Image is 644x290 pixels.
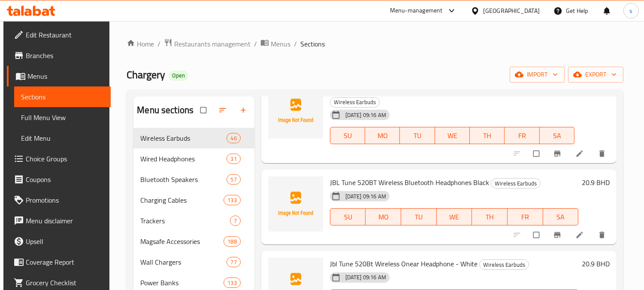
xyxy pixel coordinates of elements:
span: SU [334,211,363,223]
span: import [517,69,558,80]
span: 46 [227,134,240,142]
span: Jbl Tune 520Bt Wireless Onear Headphone - White [330,257,478,270]
span: Branches [26,50,104,61]
a: Edit menu item [575,231,586,239]
span: Edit Restaurant [26,30,104,40]
div: items [227,257,240,267]
span: Bluetooth Speakers [140,174,227,185]
button: Branch-specific-item [548,144,568,163]
span: Full Menu View [21,112,104,123]
span: TH [475,211,504,223]
img: Jbl Jr 460 Nc Wireless Over Ear Noise Cancelling Kids Headphones White 27673 [268,83,323,139]
button: SU [330,127,365,144]
span: Edit Menu [21,133,104,143]
span: Menus [271,39,290,49]
a: Upsell [7,231,111,252]
span: Sort sections [213,101,234,120]
span: Choice Groups [26,154,104,164]
span: Wired Headphones [140,154,227,164]
a: Edit Restaurant [7,25,111,45]
div: items [224,236,240,247]
span: WE [438,130,466,142]
div: Wall Chargers77 [133,252,254,272]
span: Select all sections [195,102,213,118]
button: delete [593,144,613,163]
div: Magsafe Accessories188 [133,231,254,252]
a: Edit menu item [575,149,586,158]
span: Menu disclaimer [26,216,104,226]
span: TH [473,130,501,142]
span: [DATE] 09:16 AM [342,111,390,119]
li: / [157,39,160,49]
button: WE [435,127,470,144]
span: Promotions [26,195,104,205]
div: items [227,154,240,164]
div: Open [169,71,188,81]
span: Select to update [528,227,546,243]
div: Menu-management [390,6,443,16]
div: Wireless Earbuds46 [133,128,254,148]
a: Branches [7,45,111,66]
div: items [224,195,240,205]
span: WE [440,211,469,223]
a: Menus [7,66,111,86]
span: Upsell [26,236,104,247]
img: JBL Tune 520BT Wireless Bluetooth Headphones Black [268,176,323,231]
div: [GEOGRAPHIC_DATA] [483,6,540,15]
span: 7 [230,217,240,225]
span: Restaurants management [174,39,251,49]
span: 133 [224,196,240,204]
div: Charging Cables [140,195,224,205]
span: Power Banks [140,278,224,288]
span: TU [405,211,433,223]
button: TH [470,127,505,144]
span: 188 [224,238,240,246]
div: Charging Cables133 [133,190,254,210]
div: items [227,174,240,185]
span: MO [369,211,398,223]
button: SA [543,208,579,225]
span: Open [169,72,188,79]
span: Select to update [528,145,546,162]
span: Wireless Earbuds [140,133,227,143]
button: TH [472,208,508,225]
span: [DATE] 09:16 AM [342,192,390,201]
span: 77 [227,258,240,266]
span: 31 [227,155,240,163]
span: export [575,69,617,80]
button: export [568,67,623,83]
span: Sections [300,39,325,49]
span: SA [547,211,575,223]
button: WE [437,208,472,225]
a: Sections [14,86,111,107]
a: Coverage Report [7,252,111,272]
a: Full Menu View [14,107,111,128]
button: Add section [234,101,254,120]
span: FR [511,211,540,223]
a: Choice Groups [7,148,111,169]
div: Wired Headphones31 [133,148,254,169]
span: [DATE] 09:16 AM [342,273,390,281]
button: FR [505,127,539,144]
button: Branch-specific-item [548,225,568,244]
nav: breadcrumb [127,38,623,49]
span: SU [334,130,362,142]
button: TU [401,208,437,225]
div: Wireless Earbuds [491,178,541,188]
div: Magsafe Accessories [140,236,224,247]
span: TU [403,130,431,142]
div: items [230,216,241,226]
div: Bluetooth Speakers57 [133,169,254,190]
button: SU [330,208,366,225]
button: SA [540,127,574,144]
li: / [294,39,297,49]
li: / [254,39,257,49]
span: MO [369,130,396,142]
span: Trackers [140,216,230,226]
a: Coupons [7,169,111,190]
span: Coupons [26,174,104,185]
